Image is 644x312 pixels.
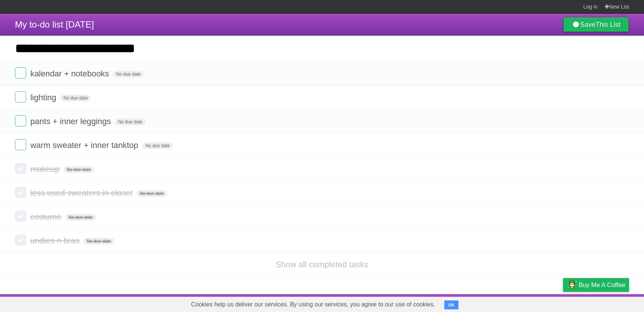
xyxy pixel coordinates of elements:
[563,17,629,32] a: SaveThis List
[184,297,443,312] span: Cookies help us deliver our services. By using our services, you agree to our use of cookies.
[113,71,143,78] span: No due date
[579,278,625,291] span: Buy me a coffee
[15,163,26,174] label: Done
[15,91,26,103] label: Done
[15,211,26,222] label: Done
[30,141,140,150] span: warm sweater + inner tanktop
[64,166,94,173] span: No due date
[488,296,519,310] a: Developers
[553,296,573,310] a: Privacy
[582,296,629,310] a: Suggest a feature
[528,296,544,310] a: Terms
[444,300,459,309] button: OK
[30,69,111,78] span: kalendar + notebooks
[137,190,167,197] span: No due date
[60,95,91,101] span: No due date
[276,260,368,269] a: Show all completed tasks
[30,117,113,126] span: pants + inner leggings
[567,278,577,291] img: Buy me a coffee
[15,234,26,246] label: Done
[30,93,58,102] span: lighting
[15,67,26,79] label: Done
[15,19,94,29] span: My to-do list [DATE]
[15,187,26,198] label: Done
[595,21,620,28] b: This List
[84,238,114,245] span: No due date
[30,188,134,198] span: less used sweaters in closet
[30,212,63,221] span: costume
[30,164,61,174] span: makeup
[563,278,629,292] a: Buy me a coffee
[142,142,172,149] span: No due date
[464,296,479,310] a: About
[15,115,26,126] label: Done
[15,139,26,150] label: Done
[65,214,96,221] span: No due date
[30,236,81,245] span: undies n bras
[115,119,145,125] span: No due date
